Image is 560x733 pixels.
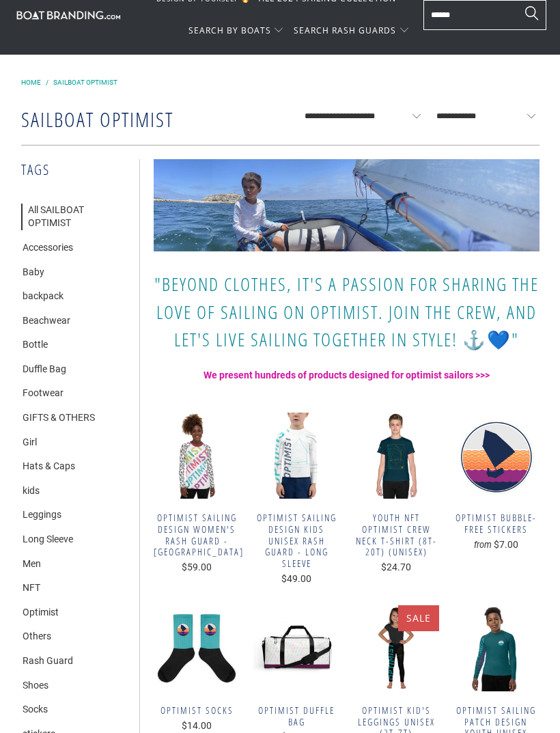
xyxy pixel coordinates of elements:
img: Boatbranding Rash Guard 2T Optimist sailing design Kids unisex Rash Guard - Long Sleeve Sailing-G... [253,413,339,499]
a: Men [21,557,41,571]
span: / [46,79,48,86]
img: Boatbranding Rash Guard XS Optimist sailing design women's Rash Guard - Long Sleeve Sailing-Gift ... [154,413,240,499]
span: SEARCH RASH GUARDS [294,25,396,36]
span: $49.00 [281,573,311,584]
a: Optimist Socks $14.00 [154,705,240,732]
a: Optimist Bubble-free stickers from $7.00 [453,512,539,550]
span: Youth NFT Optimist crew neck t-shirt (8T-20T) (Unisex) [353,512,439,558]
img: Boatbranding Rash Guard 8 Optimist sailing patch design Youth Unisex Rash Guard - Long Sleeve Sai... [453,605,539,691]
a: Footwear [21,387,64,400]
a: Long Sleeve [21,533,73,547]
img: Boatbranding Optimist Duffle bag Sailing-Gift Regatta Yacht Sailing-Lifestyle Sailing-Apparel Nau... [253,605,339,691]
a: SAILBOAT OPTIMIST [53,79,117,86]
a: All SAILBOAT OPTIMIST [21,204,105,230]
a: Duffle Bag [21,363,66,376]
span: Optimist Duffle bag [253,705,339,728]
a: Home [21,79,41,86]
a: Optimist Kid's Leggings Unisex (2T-7T) Optimist Kid's Leggings Unisex (2T-7T) [353,605,439,691]
span: Optimist Bubble-free stickers [453,512,539,536]
a: Optimist sailing design women's Rash Guard - [GEOGRAPHIC_DATA] $59.00 [154,512,240,573]
img: Boatbranding 8 Youth NFT Optimist crew neck t-shirt (8T-20T) (Unisex) Sailing-Gift Regatta Yacht ... [353,413,439,499]
a: Hats & Caps [21,460,75,473]
a: Baby [21,266,44,279]
span: $14.00 [182,720,212,731]
span: Optimist sailing design Kids unisex Rash Guard - Long Sleeve [253,512,339,570]
a: Accessories [21,241,73,255]
a: Optimist sailing design Kids unisex Rash Guard - Long Sleeve $49.00 [253,512,339,585]
span: Optimist Socks [154,705,240,717]
img: Boatbranding 5.5″×5.5″ Optimist Bubble-free stickers Sailing-Gift Regatta Yacht Sailing-Lifestyle... [453,413,539,499]
img: Optimist Kid's Leggings Unisex (2T-7T) [353,605,439,691]
strong: We present hundreds of products designed for optimist sailors >>> [204,370,490,381]
img: Boatbranding [14,8,123,21]
span: $24.70 [381,562,411,572]
a: Others [21,630,51,644]
a: Bottle [21,338,48,352]
a: Optimist [21,606,59,620]
a: Youth NFT Optimist crew neck t-shirt (8T-20T) (Unisex) $24.70 [353,512,439,573]
a: NFT [21,581,40,595]
a: Shoes [21,679,48,693]
a: Leggings [21,508,61,522]
a: kids [21,484,40,498]
img: Boatbranding M Optimist Socks Sailing-Gift Regatta Yacht Sailing-Lifestyle Sailing-Apparel Nautic... [154,605,240,691]
a: Rash Guard [21,654,73,668]
a: backpack [21,290,64,303]
a: Girl [21,436,37,450]
span: Sale [406,611,431,624]
h1: SAILBOAT OPTIMIST [21,101,274,135]
summary: SEARCH BY BOATS [188,15,285,47]
span: "Beyond clothes, it's a passion for sharing the love of sailing on Optimist. Join the crew, and l... [154,271,539,352]
span: $59.00 [182,562,212,572]
a: Beachwear [21,314,70,328]
a: Socks [21,703,48,717]
summary: SEARCH RASH GUARDS [294,15,410,47]
span: Optimist sailing design women's Rash Guard - [GEOGRAPHIC_DATA] [154,512,240,558]
span: SEARCH BY BOATS [188,25,271,36]
a: GIFTS & OTHERS [21,411,95,425]
em: from [474,540,492,550]
span: $7.00 [494,539,518,550]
